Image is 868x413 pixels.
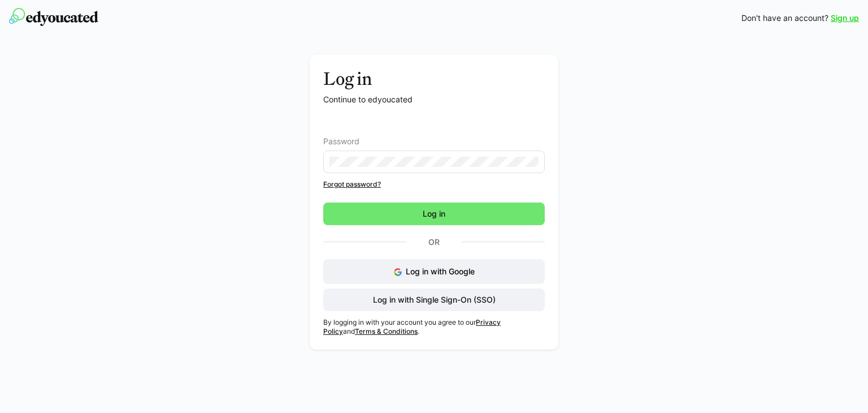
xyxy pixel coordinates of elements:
[323,137,359,146] span: Password
[355,327,418,335] a: Terms & Conditions
[421,208,447,220] span: Log in
[406,234,462,250] p: Or
[323,203,545,225] button: Log in
[323,318,501,335] a: Privacy Policy
[406,266,475,276] span: Log in with Google
[323,289,545,311] button: Log in with Single Sign-On (SSO)
[323,318,545,336] p: By logging in with your account you agree to our and .
[323,94,545,105] p: Continue to edyoucated
[323,68,545,89] h3: Log in
[371,294,497,306] span: Log in with Single Sign-On (SSO)
[9,8,98,26] img: edyoucated
[741,12,828,24] span: Don't have an account?
[323,180,545,189] a: Forgot password?
[323,259,545,284] button: Log in with Google
[831,12,859,24] a: Sign up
